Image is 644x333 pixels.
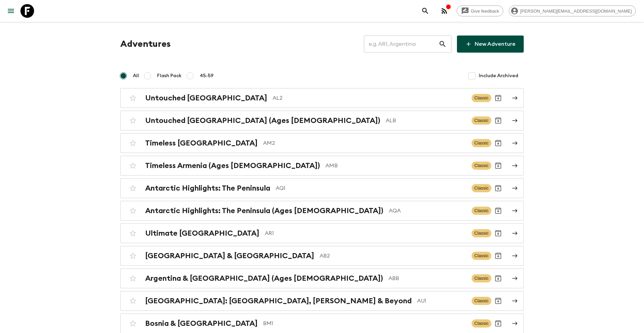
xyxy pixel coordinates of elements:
span: Classic [472,274,491,282]
a: Untouched [GEOGRAPHIC_DATA]AL2ClassicArchive [120,88,524,108]
button: Archive [491,114,505,127]
h2: [GEOGRAPHIC_DATA] & [GEOGRAPHIC_DATA] [145,251,314,260]
p: ALB [386,116,466,125]
a: Ultimate [GEOGRAPHIC_DATA]AR1ClassicArchive [120,223,524,243]
a: Untouched [GEOGRAPHIC_DATA] (Ages [DEMOGRAPHIC_DATA])ALBClassicArchive [120,111,524,130]
p: AM2 [263,139,466,147]
button: Archive [491,181,505,195]
span: Classic [472,297,491,305]
button: Archive [491,272,505,285]
a: Argentina & [GEOGRAPHIC_DATA] (Ages [DEMOGRAPHIC_DATA])ABBClassicArchive [120,268,524,288]
h1: Adventures [120,37,171,51]
h2: Argentina & [GEOGRAPHIC_DATA] (Ages [DEMOGRAPHIC_DATA]) [145,274,383,283]
span: Classic [472,139,491,147]
input: e.g. AR1, Argentina [364,34,439,54]
button: Archive [491,226,505,240]
a: New Adventure [457,36,524,53]
span: Classic [472,319,491,328]
p: AQA [389,207,466,215]
span: Include Archived [479,72,518,79]
button: Archive [491,317,505,330]
p: AR1 [265,229,466,237]
a: Timeless Armenia (Ages [DEMOGRAPHIC_DATA])AMBClassicArchive [120,156,524,176]
h2: Untouched [GEOGRAPHIC_DATA] (Ages [DEMOGRAPHIC_DATA]) [145,116,380,125]
span: Flash Pack [157,72,182,79]
button: menu [4,4,18,18]
div: [PERSON_NAME][EMAIL_ADDRESS][DOMAIN_NAME] [509,5,636,16]
h2: Ultimate [GEOGRAPHIC_DATA] [145,229,259,238]
span: Classic [472,252,491,260]
h2: Timeless [GEOGRAPHIC_DATA] [145,139,258,148]
button: Archive [491,91,505,105]
h2: Antarctic Highlights: The Peninsula [145,184,270,193]
a: Antarctic Highlights: The Peninsula (Ages [DEMOGRAPHIC_DATA])AQAClassicArchive [120,201,524,221]
p: AB2 [320,252,466,260]
a: Give feedback [457,5,503,16]
span: Classic [472,94,491,102]
span: Classic [472,116,491,125]
span: Classic [472,207,491,215]
span: Classic [472,162,491,170]
button: Archive [491,294,505,308]
p: BM1 [263,319,466,328]
span: All [133,72,139,79]
p: AQ1 [276,184,466,192]
p: AMB [325,162,466,170]
p: AU1 [417,297,466,305]
button: Archive [491,204,505,218]
a: Antarctic Highlights: The PeninsulaAQ1ClassicArchive [120,178,524,198]
span: [PERSON_NAME][EMAIL_ADDRESS][DOMAIN_NAME] [517,9,635,14]
a: [GEOGRAPHIC_DATA] & [GEOGRAPHIC_DATA]AB2ClassicArchive [120,246,524,266]
span: 45-59 [200,72,214,79]
span: Classic [472,229,491,237]
a: [GEOGRAPHIC_DATA]: [GEOGRAPHIC_DATA], [PERSON_NAME] & BeyondAU1ClassicArchive [120,291,524,311]
span: Classic [472,184,491,192]
button: Archive [491,249,505,263]
button: search adventures [418,4,432,18]
p: AL2 [273,94,466,102]
span: Give feedback [467,9,503,14]
h2: Antarctic Highlights: The Peninsula (Ages [DEMOGRAPHIC_DATA]) [145,206,383,215]
h2: [GEOGRAPHIC_DATA]: [GEOGRAPHIC_DATA], [PERSON_NAME] & Beyond [145,296,412,305]
button: Archive [491,136,505,150]
h2: Untouched [GEOGRAPHIC_DATA] [145,94,267,102]
h2: Timeless Armenia (Ages [DEMOGRAPHIC_DATA]) [145,161,320,170]
h2: Bosnia & [GEOGRAPHIC_DATA] [145,319,258,328]
p: ABB [388,274,466,282]
button: Archive [491,159,505,172]
a: Timeless [GEOGRAPHIC_DATA]AM2ClassicArchive [120,133,524,153]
